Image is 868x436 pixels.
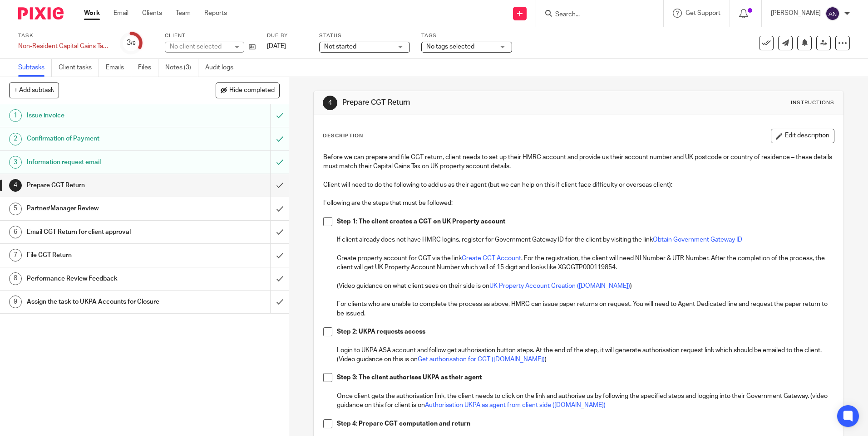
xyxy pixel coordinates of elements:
[418,356,545,363] a: Get authorisation for CGT ([DOMAIN_NAME])
[337,374,482,381] strong: Step 3: The client authorises UKPA as their agent
[337,421,470,427] strong: Step 4: Prepare CGT computation and return
[216,82,280,98] button: Hide completed
[165,59,198,77] a: Notes (3)
[554,11,636,19] input: Search
[205,59,240,77] a: Audit logs
[462,255,521,262] a: Create CGT Account
[267,32,308,39] label: Due by
[127,38,136,48] div: 3
[342,98,598,107] h1: Prepare CGT Return
[426,44,474,50] span: No tags selected
[27,248,183,262] h1: File CGT Return
[324,44,356,50] span: Not started
[27,202,183,215] h1: Partner/Manager Review
[791,99,834,107] div: Instructions
[323,132,363,140] p: Description
[229,87,275,94] span: Hide completed
[319,32,410,39] label: Status
[323,96,337,110] div: 4
[170,42,229,51] div: No client selected
[138,59,158,77] a: Files
[337,218,505,225] strong: Step 1: The client creates a CGT on UK Property account
[337,281,833,291] p: (Video guidance on what client sees on their side is on )
[27,179,183,192] h1: Prepare CGT Return
[176,9,191,18] a: Team
[27,155,183,169] h1: Information request email
[323,153,833,171] p: Before we can prepare and file CGT return, client needs to set up their HMRC account and provide ...
[18,32,109,39] label: Task
[771,129,834,143] button: Edit description
[9,296,22,308] div: 9
[27,225,183,239] h1: Email CGT Return for client approval
[9,179,22,192] div: 4
[421,32,512,39] label: Tags
[18,7,64,19] img: Pixie
[27,272,183,286] h1: Performance Review Feedback
[27,132,183,145] h1: Confirmation of Payment
[9,156,22,169] div: 3
[489,283,630,289] a: UK Property Account Creation ([DOMAIN_NAME])
[425,402,606,408] a: Authorisation UKPA as agent from client side ([DOMAIN_NAME])
[9,133,22,145] div: 2
[18,59,52,77] a: Subtasks
[113,9,128,18] a: Email
[337,346,833,364] p: Login to UKPA ASA account and follow get authorisation button steps. At the end of the step, it w...
[84,9,100,18] a: Work
[27,295,183,309] h1: Assign the task to UKPA Accounts for Closure
[9,82,59,98] button: + Add subtask
[337,254,833,272] p: Create property account for CGT via the link . For the registration, the client will need NI Numb...
[686,10,720,16] span: Get Support
[323,180,833,189] p: Client will need to do the following to add us as their agent (but we can help on this if client ...
[337,329,425,335] strong: Step 2: UKPA requests access
[323,199,833,208] p: Following are the steps that must be followed:
[337,235,833,244] p: If client already does not have HMRC logins, register for Government Gateway ID for the client by...
[9,272,22,285] div: 8
[9,249,22,262] div: 7
[27,109,183,122] h1: Issue invoice
[165,32,256,39] label: Client
[9,226,22,238] div: 6
[9,109,22,122] div: 1
[142,9,162,18] a: Clients
[337,300,833,318] p: For clients who are unable to complete the process as above, HMRC can issue paper returns on requ...
[267,43,286,49] span: [DATE]
[106,59,131,77] a: Emails
[653,237,742,243] a: Obtain Government Gateway ID
[771,9,821,18] p: [PERSON_NAME]
[131,41,136,46] small: /9
[18,42,109,51] div: Non-Resident Capital Gains Tax Return (NRCGT)
[59,59,99,77] a: Client tasks
[9,203,22,215] div: 5
[825,6,840,21] img: svg%3E
[337,392,833,410] p: Once client gets the authorisation link, the client needs to click on the link and authorise us b...
[204,9,227,18] a: Reports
